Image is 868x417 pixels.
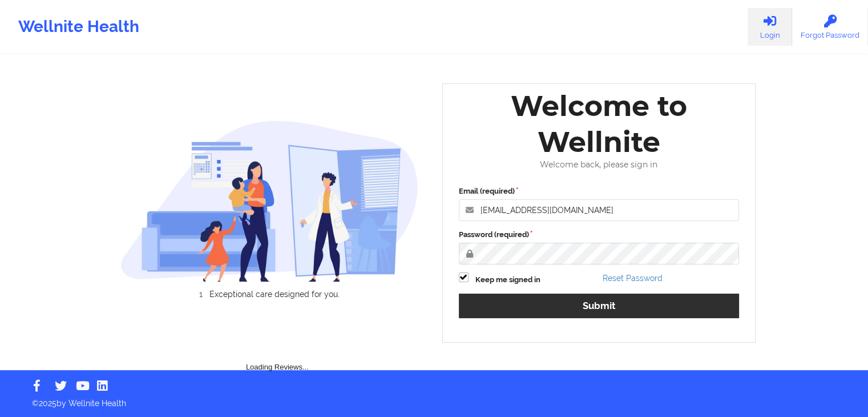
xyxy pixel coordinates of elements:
li: Exceptional care designed for you. [131,290,418,299]
input: Email address [459,199,740,221]
div: Loading Reviews... [120,318,434,373]
p: © 2025 by Wellnite Health [24,390,844,409]
label: Keep me signed in [475,274,540,286]
div: Welcome to Wellnite [451,88,748,160]
a: Forgot Password [792,8,868,46]
div: Welcome back, please sign in [451,160,748,170]
label: Email (required) [459,186,740,197]
a: Login [748,8,792,46]
button: Submit [459,294,740,318]
label: Password (required) [459,229,740,240]
img: wellnite-auth-hero_200.c722682e.png [120,120,418,282]
a: Reset Password [603,274,663,283]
